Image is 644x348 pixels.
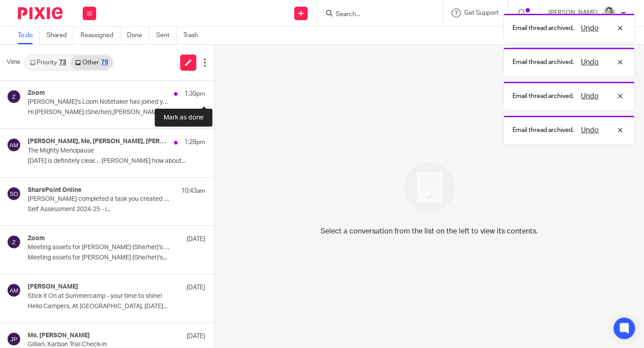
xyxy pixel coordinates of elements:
button: Undo [578,125,602,136]
p: Self Assessment 2024-25 - i... [28,206,205,213]
img: svg%3E [7,187,21,201]
span: View [7,58,20,67]
a: Priority73 [25,55,71,70]
p: 1:28pm [184,138,205,147]
p: [DATE] [186,235,205,244]
p: 1:30pm [184,89,205,98]
img: svg%3E [7,283,21,297]
p: 10:43am [181,187,205,195]
p: [PERSON_NAME]'s Loom Notetaker has joined your Personal Meeting Room [28,98,170,106]
a: Shared [47,27,74,44]
h4: SharePoint Online [28,187,81,194]
img: svg%3E [7,235,21,249]
img: Pixie [18,7,63,19]
a: Done [127,27,149,44]
p: Email thread archived. [513,58,574,67]
button: Undo [578,23,602,34]
img: DA590EE6-2184-4DF2-A25D-D99FB904303F_1_201_a.jpeg [602,6,616,21]
h4: Me, [PERSON_NAME] [28,332,90,340]
button: Undo [578,57,602,68]
p: [PERSON_NAME] completed a task you created​ in "Self Assessment 2024-25 - info for Fearless Finan... [28,195,170,203]
p: Meeting assets for [PERSON_NAME] (She/her)'s... [28,254,205,262]
p: [DATE] [186,332,205,341]
p: Email thread archived. [513,24,574,33]
h4: Zoom [28,235,45,242]
p: Select a conversation from the list on the left to view its contents. [321,226,538,237]
img: image [398,157,461,219]
h4: [PERSON_NAME] [28,283,78,291]
h4: Zoom [28,89,45,97]
div: 79 [101,59,108,66]
img: svg%3E [7,138,21,152]
a: Other79 [71,55,112,70]
img: svg%3E [7,332,21,346]
a: Reassigned [80,27,120,44]
p: [DATE] [186,283,205,292]
p: Hello Campers, At [GEOGRAPHIC_DATA], [DATE]... [28,303,205,310]
div: 73 [59,59,66,66]
a: To do [18,27,40,44]
a: Sent [156,27,177,44]
p: Stick it On at Summercamp - your time to shine! [28,293,170,300]
p: The Mighty Menopause [28,147,170,155]
a: Trash [183,27,205,44]
p: Hi [PERSON_NAME] (She/her),[PERSON_NAME]'s Loom... [28,109,205,116]
h4: [PERSON_NAME], Me, [PERSON_NAME], [PERSON_NAME] [28,138,169,145]
button: Undo [578,91,602,102]
p: Email thread archived. [513,126,574,135]
p: Meeting assets for [PERSON_NAME] (She/her)'s Personal Meeting Room are ready! [28,244,170,251]
p: [DATE] is definitely clear… [PERSON_NAME] how about... [28,157,205,165]
p: Email thread archived. [513,92,574,101]
img: svg%3E [7,89,21,104]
